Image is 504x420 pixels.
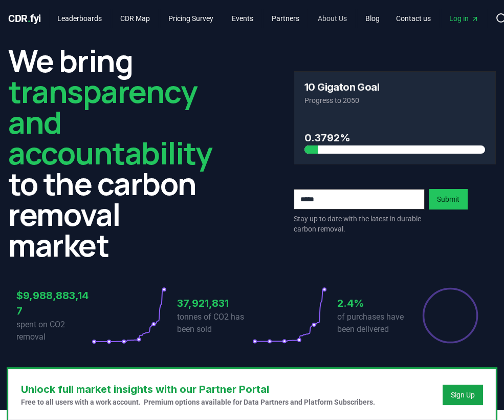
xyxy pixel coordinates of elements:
a: Blog [357,9,388,28]
p: Progress to 2050 [304,95,485,106]
h3: Unlock full market insights with our Partner Portal [21,382,375,397]
a: CDR Map [112,9,158,28]
a: Events [224,9,261,28]
a: About Us [310,9,355,28]
button: Submit [429,189,468,209]
h3: 37,921,831 [177,296,252,311]
a: Sign Up [451,390,475,400]
a: Leaderboards [49,9,110,28]
a: Contact us [388,9,439,28]
a: Partners [264,9,308,28]
span: CDR fyi [8,12,41,25]
a: Log in [441,9,487,28]
span: Log in [449,13,479,24]
a: Pricing Survey [160,9,222,28]
p: Free to all users with a work account. Premium options available for Data Partners and Platform S... [21,397,375,407]
span: . [28,12,31,25]
span: transparency and accountability [8,70,212,174]
div: Percentage of sales delivered [422,287,479,344]
h3: 2.4% [337,296,412,311]
p: tonnes of CO2 has been sold [177,311,252,335]
a: CDR.fyi [8,11,41,26]
h2: We bring to the carbon removal market [8,45,212,260]
nav: Main [49,9,388,28]
h3: $9,988,883,147 [16,288,92,319]
button: Sign Up [443,385,483,405]
h3: 0.3792% [304,130,485,145]
p: spent on CO2 removal [16,319,92,343]
p: Stay up to date with the latest in durable carbon removal. [294,214,425,234]
h3: 10 Gigaton Goal [304,82,379,92]
p: of purchases have been delivered [337,311,412,335]
nav: Main [388,9,487,28]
